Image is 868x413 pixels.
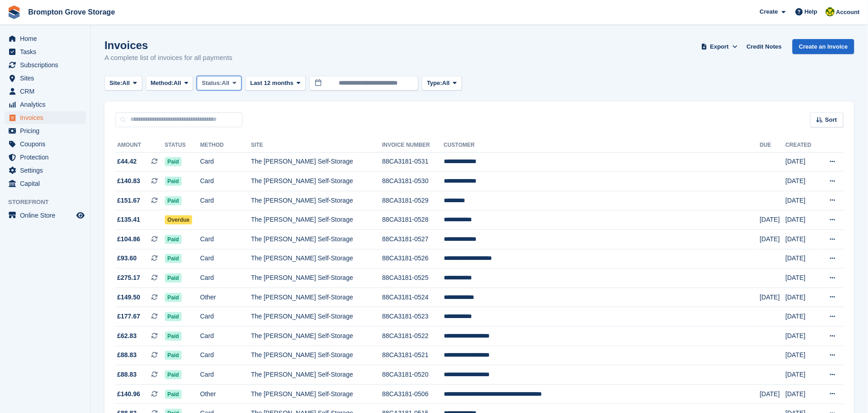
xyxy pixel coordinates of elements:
span: Paid [165,235,182,244]
th: Amount [115,138,165,153]
span: Paid [165,274,182,283]
span: Subscriptions [20,59,74,71]
th: Method [200,138,251,153]
td: Other [200,288,251,307]
span: Method: [151,79,174,88]
th: Site [251,138,382,153]
button: Status: All [197,76,241,91]
td: [DATE] [760,288,786,307]
td: [DATE] [786,249,819,269]
td: 88CA3181-0521 [382,346,444,365]
td: 88CA3181-0522 [382,327,444,346]
span: Type: [427,79,442,88]
span: Tasks [20,45,74,58]
span: Paid [165,351,182,360]
a: Brompton Grove Storage [25,5,119,20]
td: [DATE] [786,230,819,249]
td: [DATE] [786,384,819,404]
span: £44.42 [117,157,137,166]
span: Account [836,8,860,17]
span: All [122,79,130,88]
span: £88.83 [117,350,137,360]
a: menu [5,209,86,222]
td: 88CA3181-0530 [382,172,444,191]
td: Card [200,307,251,327]
td: 88CA3181-0506 [382,384,444,404]
td: 88CA3181-0529 [382,191,444,210]
span: Paid [165,312,182,321]
span: Invoices [20,111,74,124]
td: [DATE] [786,269,819,288]
a: menu [5,124,86,137]
span: Paid [165,390,182,399]
a: menu [5,45,86,58]
td: [DATE] [760,230,786,249]
span: Storefront [8,198,90,207]
td: [DATE] [786,346,819,365]
td: 88CA3181-0525 [382,269,444,288]
td: The [PERSON_NAME] Self-Storage [251,288,382,307]
button: Method: All [146,76,193,91]
td: The [PERSON_NAME] Self-Storage [251,346,382,365]
span: Settings [20,164,74,177]
span: £93.60 [117,254,137,263]
span: All [442,79,450,88]
span: Paid [165,177,182,186]
span: Paid [165,157,182,166]
span: All [174,79,181,88]
td: Card [200,269,251,288]
td: The [PERSON_NAME] Self-Storage [251,249,382,269]
span: Coupons [20,138,74,150]
span: £104.86 [117,234,140,244]
td: Card [200,249,251,269]
td: [DATE] [786,172,819,191]
span: Pricing [20,124,74,137]
td: The [PERSON_NAME] Self-Storage [251,269,382,288]
span: £62.83 [117,331,137,341]
span: Capital [20,177,74,190]
td: [DATE] [786,152,819,172]
a: menu [5,85,86,98]
td: Card [200,152,251,172]
span: Site: [109,79,122,88]
td: [DATE] [786,210,819,230]
span: Paid [165,293,182,302]
span: Export [710,42,729,51]
span: £177.67 [117,312,140,321]
th: Invoice Number [382,138,444,153]
td: [DATE] [760,210,786,230]
span: £135.41 [117,215,140,224]
span: Home [20,32,74,45]
span: Paid [165,196,182,205]
a: Preview store [75,210,86,221]
a: menu [5,177,86,190]
button: Type: All [422,76,462,91]
span: Create [760,7,778,16]
td: Card [200,346,251,365]
td: 88CA3181-0520 [382,365,444,385]
th: Due [760,138,786,153]
td: The [PERSON_NAME] Self-Storage [251,172,382,191]
td: Other [200,384,251,404]
span: Last 12 months [250,79,293,88]
span: £140.96 [117,389,140,399]
a: menu [5,59,86,71]
span: £88.83 [117,370,137,379]
button: Site: All [104,76,142,91]
td: 88CA3181-0528 [382,210,444,230]
td: 88CA3181-0523 [382,307,444,327]
a: Credit Notes [743,39,785,54]
a: Create an Invoice [793,39,854,54]
span: Analytics [20,98,74,111]
img: Marie Cavalier [826,7,835,16]
a: menu [5,98,86,111]
span: Paid [165,332,182,341]
td: The [PERSON_NAME] Self-Storage [251,307,382,327]
td: The [PERSON_NAME] Self-Storage [251,210,382,230]
th: Customer [444,138,760,153]
span: Sort [825,115,837,124]
span: Paid [165,254,182,263]
td: [DATE] [760,384,786,404]
td: Card [200,327,251,346]
a: menu [5,72,86,85]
